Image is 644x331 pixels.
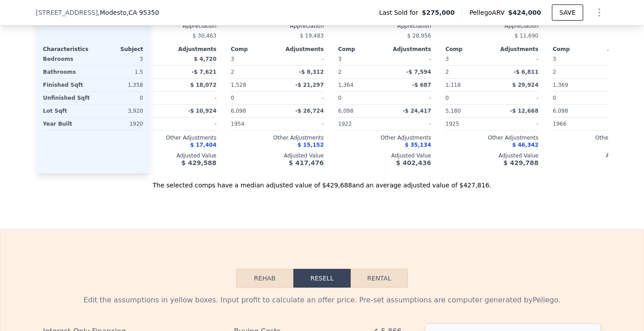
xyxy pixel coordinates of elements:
[95,105,143,117] div: 3,920
[279,118,324,130] div: -
[553,95,556,101] span: 0
[192,69,216,75] span: -$ 7,621
[553,82,568,88] span: 1,369
[231,66,275,78] div: 2
[95,53,143,65] div: 3
[43,92,91,104] div: Unfinished Sqft
[553,56,556,62] span: 3
[553,118,597,130] div: 1966
[190,142,216,148] span: $ 17,404
[95,118,143,130] div: 1920
[300,33,324,39] span: $ 19,483
[338,152,431,159] div: Adjusted Value
[338,66,383,78] div: 2
[386,118,431,130] div: -
[494,118,538,130] div: -
[510,108,538,114] span: -$ 12,668
[552,4,583,21] button: SAVE
[553,46,599,53] div: Comp
[553,66,597,78] div: 2
[172,92,216,104] div: -
[194,56,216,62] span: $ 4,720
[297,142,324,148] span: $ 15,152
[289,159,324,166] span: $ 417,476
[188,108,216,114] span: -$ 10,924
[504,159,538,166] span: $ 429,788
[231,46,277,53] div: Comp
[590,4,608,21] button: Show Options
[494,92,538,104] div: -
[422,8,455,17] span: $275,000
[93,46,143,53] div: Subject
[445,66,490,78] div: 2
[127,9,159,16] span: , CA 95350
[190,82,216,88] span: $ 18,072
[43,105,91,117] div: Lot Sqft
[445,82,461,88] span: 1,118
[236,269,293,288] button: Rehab
[514,69,538,75] span: -$ 6,811
[407,33,431,39] span: $ 28,956
[182,159,216,166] span: $ 429,588
[396,159,431,166] span: $ 402,436
[279,53,324,65] div: -
[123,152,216,159] div: Adjusted Value
[338,22,431,30] div: Appreciation
[445,108,461,114] span: 5,180
[407,69,431,75] span: -$ 7,594
[231,56,234,62] span: 3
[405,142,431,148] span: $ 35,134
[445,56,449,62] span: 3
[445,46,492,53] div: Comp
[351,269,408,288] button: Rental
[386,92,431,104] div: -
[379,8,422,17] span: Last Sold for
[492,46,538,53] div: Adjustments
[402,108,431,114] span: -$ 24,417
[95,66,143,78] div: 1.5
[231,82,246,88] span: 1,528
[293,269,351,288] button: Resell
[43,118,91,130] div: Year Built
[95,79,143,91] div: 1,358
[494,53,538,65] div: -
[36,174,608,190] div: The selected comps have a median adjusted value of $429,688 and an average adjusted value of $427...
[338,95,342,101] span: 0
[295,108,324,114] span: -$ 26,724
[386,53,431,65] div: -
[553,108,568,114] span: 6,098
[231,108,246,114] span: 6,098
[445,118,490,130] div: 1925
[512,142,538,148] span: $ 46,342
[231,95,234,101] span: 0
[170,46,216,53] div: Adjustments
[338,46,385,53] div: Comp
[231,118,275,130] div: 1954
[172,118,216,130] div: -
[470,8,508,17] span: Pellego ARV
[338,56,342,62] span: 3
[277,46,324,53] div: Adjustments
[338,118,383,130] div: 1922
[231,134,324,141] div: Other Adjustments
[43,66,91,78] div: Bathrooms
[508,9,541,16] span: $424,000
[123,22,216,30] div: Appreciation
[299,69,324,75] span: -$ 8,312
[338,134,431,141] div: Other Adjustments
[445,22,538,30] div: Appreciation
[36,8,98,17] span: [STREET_ADDRESS]
[193,33,216,39] span: $ 30,463
[445,152,538,159] div: Adjusted Value
[231,22,324,30] div: Appreciation
[43,79,91,91] div: Finished Sqft
[295,82,324,88] span: -$ 21,297
[123,134,216,141] div: Other Adjustments
[445,134,538,141] div: Other Adjustments
[43,295,601,306] div: Edit the assumptions in yellow boxes. Input profit to calculate an offer price. Pre-set assumptio...
[43,53,91,65] div: Bedrooms
[385,46,431,53] div: Adjustments
[412,82,431,88] span: -$ 687
[338,108,353,114] span: 6,098
[95,92,143,104] div: 0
